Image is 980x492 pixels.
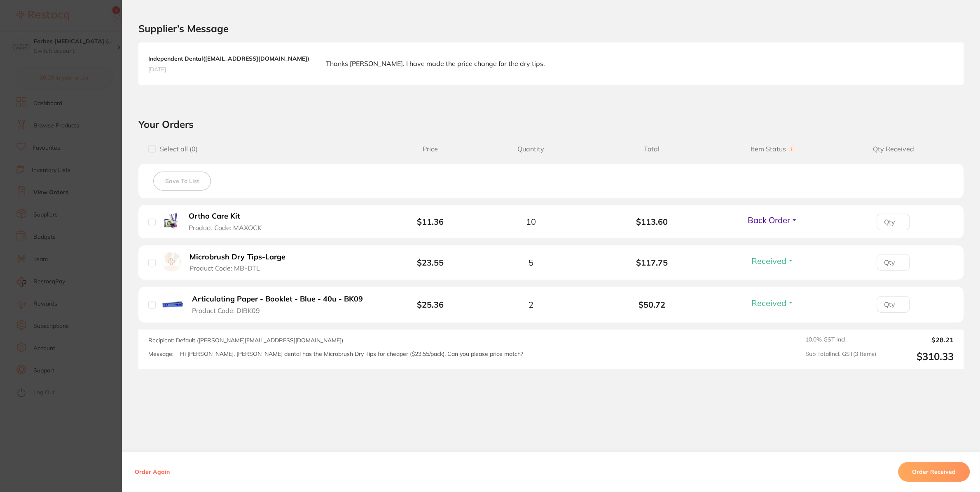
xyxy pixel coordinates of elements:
[132,468,172,476] button: Order Again
[148,66,309,73] span: [DATE]
[189,253,285,261] b: Microbrush Dry Tips-Large
[390,145,471,153] span: Price
[138,118,964,130] h2: Your Orders
[187,252,295,273] button: Microbrush Dry Tips-Large Product Code: MB-DTL
[148,55,309,62] b: Independent Dental ( [EMAIL_ADDRESS][DOMAIN_NAME] )
[751,298,786,308] span: Received
[877,254,910,271] input: Qty
[326,59,545,68] p: Thanks [PERSON_NAME]. I have made the price change for the dry tips.
[189,224,262,231] span: Product Code: MAXOCK
[189,212,240,221] b: Ortho Care Kit
[526,217,536,226] span: 10
[749,298,796,308] button: Received
[883,336,954,344] output: $28.21
[591,145,712,153] span: Total
[898,462,970,482] button: Order Received
[417,217,444,227] b: $11.36
[529,258,533,267] span: 5
[192,307,260,314] span: Product Code: DIBK09
[529,300,533,309] span: 2
[751,256,786,266] span: Received
[186,212,272,232] button: Ortho Care Kit Product Code: MAXOCK
[417,299,444,310] b: $25.36
[162,293,183,315] img: Articulating Paper - Booklet - Blue - 40u - BK09
[180,351,523,358] p: Hi [PERSON_NAME], [PERSON_NAME] dental has the Microbrush Dry Tips for cheaper ($23.55/pack). Can...
[470,145,591,153] span: Quantity
[805,351,876,363] span: Sub Total Incl. GST ( 3 Items)
[162,212,180,230] img: Ortho Care Kit
[591,217,712,226] b: $113.60
[877,296,910,313] input: Qty
[833,145,954,153] span: Qty Received
[138,23,964,35] h2: Supplier’s Message
[148,351,173,358] label: Message:
[153,172,211,191] button: Save To List
[192,295,363,304] b: Articulating Paper - Booklet - Blue - 40u - BK09
[162,252,181,271] img: Microbrush Dry Tips-Large
[189,294,370,315] button: Articulating Paper - Booklet - Blue - 40u - BK09 Product Code: DIBK09
[591,300,712,309] b: $50.72
[189,264,260,272] span: Product Code: MB-DTL
[712,145,833,153] span: Item Status
[748,215,790,225] span: Back Order
[148,337,343,344] span: Recipient: Default ( [PERSON_NAME][EMAIL_ADDRESS][DOMAIN_NAME] )
[745,215,800,225] button: Back Order
[883,351,954,363] output: $310.33
[156,145,198,153] span: Select all ( 0 )
[591,258,712,267] b: $117.75
[877,214,910,230] input: Qty
[417,257,444,268] b: $23.55
[749,256,796,266] button: Received
[805,336,876,344] span: 10.0 % GST Incl.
